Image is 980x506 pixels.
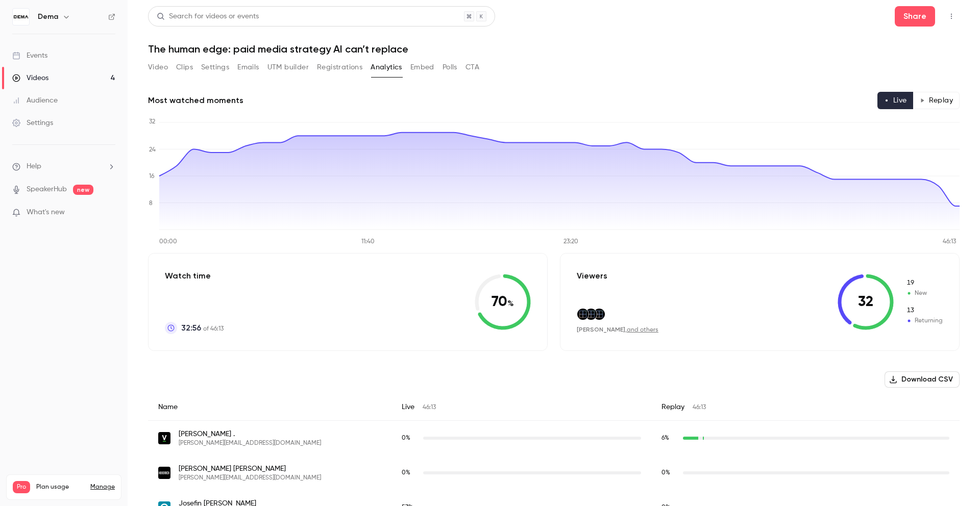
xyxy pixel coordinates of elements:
span: 6 % [661,435,669,441]
div: Audience [12,95,58,106]
img: dema.ai [594,309,605,320]
span: Returning [906,306,943,315]
div: Live [391,394,651,421]
img: dema.ai [585,309,597,320]
div: chloe.anderson@hoodrichuk.com [148,456,960,490]
span: Replay watch time [661,468,678,477]
span: 46:13 [423,404,436,411]
button: Registrations [317,59,362,75]
span: 46:13 [693,404,706,411]
button: Share [895,6,935,27]
span: New [906,279,943,288]
div: Name [148,394,391,421]
a: SpeakerHub [27,184,67,195]
button: Settings [201,59,229,75]
button: Live [877,92,914,109]
span: Plan usage [36,483,84,491]
span: Live watch time [402,434,418,443]
p: Viewers [577,270,607,282]
span: Returning [906,316,943,325]
span: Pro [13,481,30,493]
button: Polls [443,59,457,75]
button: UTM builder [267,59,309,75]
span: Replay watch time [661,434,678,443]
tspan: 23:20 [563,239,578,245]
tspan: 8 [149,200,153,207]
div: josh@vervaunt.com [148,421,960,456]
span: [PERSON_NAME] [PERSON_NAME] [179,464,321,474]
button: CTA [465,59,479,75]
h1: The human edge: paid media strategy AI can’t replace [148,43,960,55]
p: Watch time [165,270,224,282]
a: and others [627,327,658,333]
button: Emails [237,59,259,75]
span: [PERSON_NAME][EMAIL_ADDRESS][DOMAIN_NAME] [179,439,321,447]
button: Analytics [371,59,402,75]
p: of 46:13 [181,322,224,334]
tspan: 32 [149,119,155,125]
span: [PERSON_NAME][EMAIL_ADDRESS][DOMAIN_NAME] [179,474,321,482]
tspan: 24 [149,147,156,153]
div: Search for videos or events [157,11,259,22]
span: 0 % [402,435,410,441]
img: dema.ai [577,309,589,320]
tspan: 11:40 [361,239,375,245]
span: Live watch time [402,468,418,477]
button: Download CSV [885,371,960,388]
div: , [577,325,658,334]
span: 32:56 [181,322,201,334]
tspan: 46:13 [943,239,956,245]
div: Replay [651,394,960,421]
div: Settings [12,118,53,128]
a: Manage [90,483,115,491]
button: Video [148,59,168,75]
span: new [73,185,93,195]
span: Help [27,161,41,172]
img: hoodrichuk.com [158,467,170,479]
button: Clips [176,59,193,75]
span: New [906,289,943,298]
img: vervaunt.com [158,432,170,444]
li: help-dropdown-opener [12,161,115,172]
span: What's new [27,207,65,218]
button: Top Bar Actions [943,8,960,24]
span: 0 % [661,470,670,476]
tspan: 00:00 [159,239,177,245]
h2: Most watched moments [148,94,243,107]
img: Dema [13,9,29,25]
iframe: Noticeable Trigger [103,208,115,217]
div: Events [12,50,47,61]
div: Videos [12,73,48,83]
span: 0 % [402,470,410,476]
h6: Dema [38,12,58,22]
span: [PERSON_NAME] [577,326,625,333]
tspan: 16 [149,173,155,180]
span: [PERSON_NAME] . [179,429,321,439]
button: Embed [410,59,434,75]
button: Replay [913,92,960,109]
